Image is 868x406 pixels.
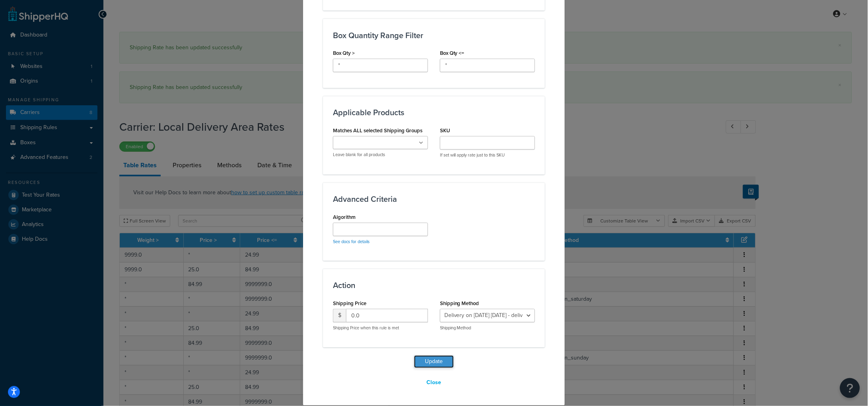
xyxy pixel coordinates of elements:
label: Box Qty <= [440,50,465,56]
span: $ [333,309,346,323]
a: See docs for details [333,239,370,245]
label: Shipping Method [440,301,479,307]
button: Close [422,376,447,390]
h3: Applicable Products [333,108,535,117]
p: Shipping Price when this rule is met [333,325,428,331]
button: Update [414,356,454,368]
h3: Advanced Criteria [333,195,535,204]
p: If set will apply rate just to this SKU [440,153,535,159]
h3: Box Quantity Range Filter [333,31,535,40]
label: Matches ALL selected Shipping Groups [333,128,422,134]
label: Algorithm [333,215,356,220]
p: Leave blank for all products [333,152,428,158]
p: Shipping Method [440,325,535,331]
label: Box Qty > [333,50,355,56]
label: SKU [440,128,450,134]
h3: Action [333,281,535,290]
label: Shipping Price [333,301,366,307]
